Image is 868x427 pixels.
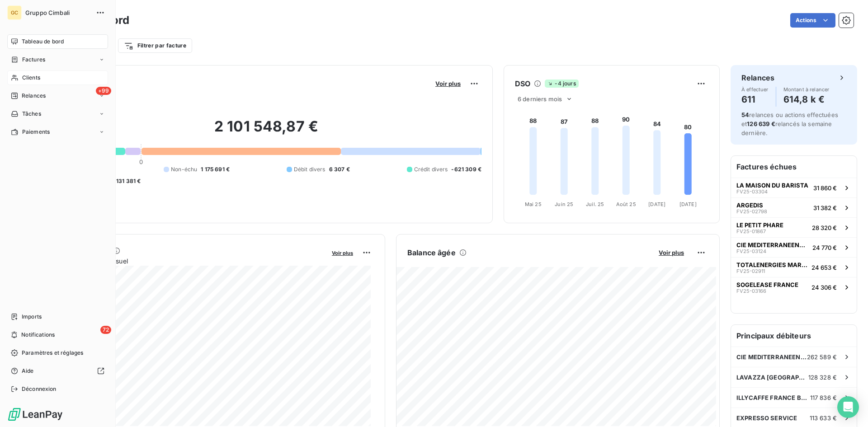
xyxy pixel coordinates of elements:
span: CIE MEDITERRANEENNE DES CAFES [736,241,809,249]
span: 126 639 € [747,120,775,127]
span: FV25-03124 [736,249,766,254]
span: 54 [741,111,749,118]
span: FV25-02911 [736,268,765,274]
span: LAVAZZA [GEOGRAPHIC_DATA] [736,374,808,381]
tspan: Juil. 25 [586,201,604,207]
span: Tableau de bord [22,38,64,46]
tspan: [DATE] [679,201,697,207]
span: 117 836 € [810,394,837,401]
span: Factures [22,56,45,64]
span: Aide [22,367,34,375]
h6: DSO [515,78,530,89]
span: Montant à relancer [783,87,830,92]
span: 24 653 € [811,264,837,271]
span: TOTALENERGIES MARKETING [736,261,808,268]
span: FV25-03166 [736,288,766,294]
h6: Factures échues [731,156,857,178]
img: Logo LeanPay [7,407,63,422]
span: 6 derniers mois [518,95,562,103]
span: Voir plus [435,80,461,87]
span: À effectuer [741,87,769,92]
span: CIE MEDITERRANEENNE DES CAFES [736,353,807,361]
span: Non-échu [171,165,197,174]
span: -621 309 € [451,165,481,174]
span: 6 307 € [329,165,350,174]
span: ARGEDIS [736,202,763,209]
span: Déconnexion [22,385,57,393]
span: 31 382 € [813,204,837,211]
button: SOGELEASE FRANCEFV25-0316624 306 € [731,277,857,297]
h4: 611 [741,92,769,107]
button: TOTALENERGIES MARKETINGFV25-0291124 653 € [731,257,857,277]
span: SOGELEASE FRANCE [736,281,798,288]
button: Actions [790,13,835,28]
button: LA MAISON DU BARISTAFV25-0330431 860 € [731,178,857,197]
span: 72 [100,326,111,334]
span: FV25-02798 [736,209,767,214]
button: Voir plus [656,249,687,257]
span: Imports [22,313,42,321]
span: 1 175 691 € [201,165,230,174]
span: -131 381 € [113,177,141,185]
span: relances ou actions effectuées et relancés la semaine dernière. [741,111,838,136]
tspan: Août 25 [616,201,636,207]
tspan: [DATE] [648,201,665,207]
span: 28 320 € [812,224,837,231]
span: EXPRESSO SERVICE [736,414,797,422]
span: -4 jours [545,80,578,88]
span: Gruppo Cimbali [25,9,90,16]
h2: 2 101 548,87 € [51,117,481,145]
span: Voir plus [332,250,353,256]
span: Notifications [21,331,55,339]
span: Débit divers [294,165,325,174]
span: Voir plus [659,249,684,256]
span: Clients [22,74,40,82]
button: CIE MEDITERRANEENNE DES CAFESFV25-0312424 770 € [731,237,857,257]
span: Paiements [22,128,50,136]
div: GC [7,5,22,20]
span: Crédit divers [414,165,448,174]
button: Voir plus [329,249,356,257]
span: 128 328 € [808,374,837,381]
span: Relances [22,92,46,100]
button: Filtrer par facture [118,38,192,53]
span: Chiffre d'affaires mensuel [51,256,325,266]
tspan: Juin 25 [555,201,573,207]
span: 31 860 € [813,184,837,192]
span: 24 306 € [811,284,837,291]
h4: 614,8 k € [783,92,830,107]
h6: Relances [741,72,774,83]
button: Voir plus [433,80,463,88]
span: ILLYCAFFE FRANCE BELUX [736,394,810,401]
span: 113 633 € [810,414,837,422]
span: Tâches [22,110,41,118]
div: Open Intercom Messenger [837,396,859,418]
span: +99 [96,87,111,95]
span: 0 [139,158,143,165]
button: ARGEDISFV25-0279831 382 € [731,197,857,217]
span: FV25-01867 [736,229,766,234]
h6: Balance âgée [407,247,456,258]
span: 24 770 € [812,244,837,251]
span: 262 589 € [807,353,837,361]
h6: Principaux débiteurs [731,325,857,347]
span: LE PETIT PHARE [736,221,783,229]
button: LE PETIT PHAREFV25-0186728 320 € [731,217,857,237]
a: Aide [7,364,108,378]
span: Paramètres et réglages [22,349,83,357]
tspan: Mai 25 [525,201,542,207]
span: FV25-03304 [736,189,768,194]
span: LA MAISON DU BARISTA [736,182,808,189]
